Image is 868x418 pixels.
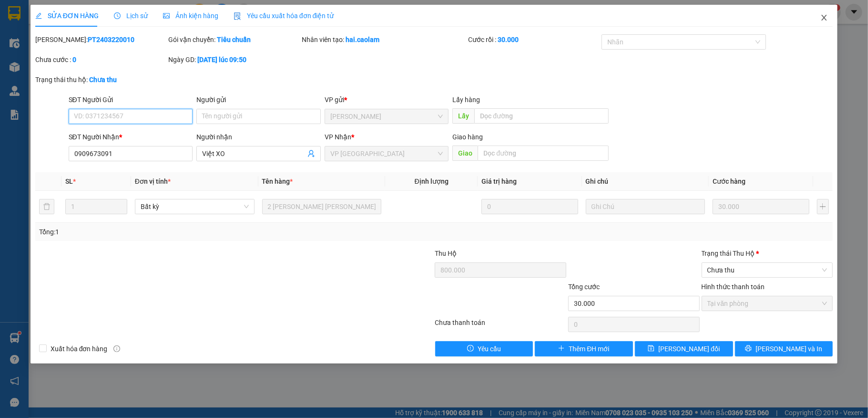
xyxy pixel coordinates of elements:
[346,36,379,43] b: hai.caolam
[88,36,134,43] b: PT2403220010
[582,172,709,191] th: Ghi chú
[39,227,336,237] div: Tổng: 1
[648,345,654,353] span: save
[163,12,170,19] span: picture
[558,345,565,353] span: plus
[452,133,483,141] span: Giao hàng
[702,248,833,259] div: Trạng thái Thu Hộ
[330,146,443,161] span: VP Sài Gòn
[568,283,600,291] span: Tổng cước
[35,12,99,20] span: SỬA ĐƠN HÀNG
[586,199,705,214] input: Ghi Chú
[817,199,829,214] button: plus
[713,178,745,185] span: Cước hàng
[535,341,633,356] button: plusThêm ĐH mới
[12,62,54,106] b: [PERSON_NAME]
[325,94,449,105] div: VP gửi
[569,344,609,354] span: Thêm ĐH mới
[658,344,720,354] span: [PERSON_NAME] đổi
[196,94,321,105] div: Người gửi
[234,12,241,20] img: icon
[163,12,218,20] span: Ảnh kiện hàng
[467,345,474,353] span: exclamation-circle
[197,56,246,63] b: [DATE] lúc 09:50
[135,178,171,185] span: Đơn vị tính
[434,317,567,334] div: Chưa thanh toán
[217,36,251,43] b: Tiêu chuẩn
[113,345,120,352] span: info-circle
[478,344,501,354] span: Yêu cầu
[234,12,334,20] span: Yêu cầu xuất hóa đơn điện tử
[80,45,131,57] li: (c) 2017
[47,344,112,354] span: Xuất hóa đơn hàng
[735,341,833,356] button: printer[PERSON_NAME] và In
[114,12,121,19] span: clock-circle
[141,199,249,214] span: Bất kỳ
[262,178,293,185] span: Tên hàng
[435,341,533,356] button: exclamation-circleYêu cầu
[72,56,76,63] b: 0
[196,132,321,142] div: Người nhận
[478,146,609,161] input: Dọc đường
[114,12,148,20] span: Lịch sử
[481,178,517,185] span: Giá trị hàng
[262,199,382,214] input: VD: Bàn, Ghế
[307,150,315,157] span: user-add
[103,12,126,35] img: logo.jpg
[302,34,466,45] div: Nhân viên tạo:
[168,34,300,45] div: Gói vận chuyển:
[702,283,765,291] label: Hình thức thanh toán
[330,109,443,124] span: VP Phan Thiết
[481,199,578,214] input: 0
[89,76,117,84] b: Chưa thu
[35,54,167,65] div: Chưa cước :
[435,250,457,257] span: Thu Hộ
[452,108,474,124] span: Lấy
[811,5,837,31] button: Close
[80,36,131,44] b: [DOMAIN_NAME]
[474,108,609,124] input: Dọc đường
[168,54,300,65] div: Ngày GD:
[325,133,351,141] span: VP Nhận
[756,344,822,354] span: [PERSON_NAME] và In
[35,12,42,19] span: edit
[35,34,167,45] div: [PERSON_NAME]:
[415,178,449,185] span: Định lượng
[69,94,193,105] div: SĐT Người Gửi
[707,296,827,311] span: Tại văn phòng
[498,36,519,43] b: 30.000
[707,263,827,277] span: Chưa thu
[745,345,752,353] span: printer
[65,178,73,185] span: SL
[39,199,54,214] button: delete
[452,146,478,161] span: Giao
[452,96,480,104] span: Lấy hàng
[35,74,200,85] div: Trạng thái thu hộ:
[635,341,733,356] button: save[PERSON_NAME] đổi
[713,199,809,214] input: 0
[69,132,193,142] div: SĐT Người Nhận
[61,14,92,92] b: BIÊN NHẬN GỬI HÀNG HÓA
[820,14,828,21] span: close
[468,34,600,45] div: Cước rồi :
